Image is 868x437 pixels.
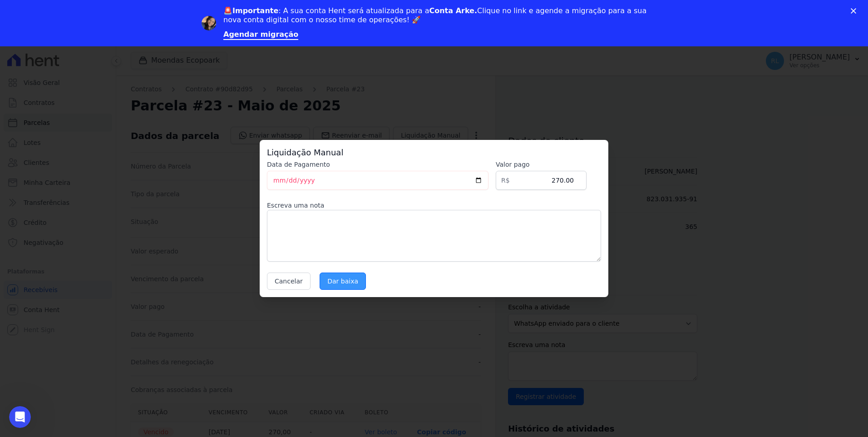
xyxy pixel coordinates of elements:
b: Conta Arke. [429,6,477,15]
a: Agendar migração [223,30,298,40]
input: Dar baixa [320,273,366,290]
div: : A sua conta Hent será atualizada para a Clique no link e agende a migração para a sua nova cont... [223,6,652,25]
iframe: Intercom live chat [9,406,31,428]
img: Profile image for Adriane [202,16,216,30]
h3: Liquidação Manual [267,147,601,158]
button: Cancelar [267,273,311,290]
div: Fechar [851,8,860,14]
label: Escreva uma nota [267,201,601,210]
label: Valor pago [496,160,587,169]
label: Data de Pagamento [267,160,488,169]
b: 🚨Importante [223,6,278,15]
